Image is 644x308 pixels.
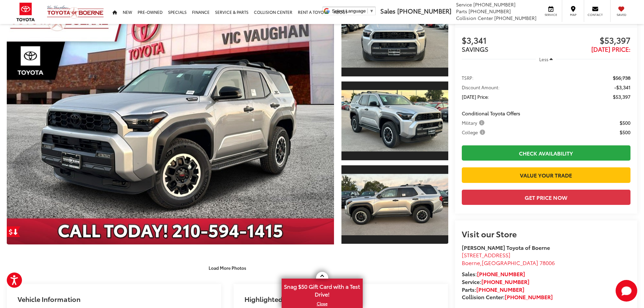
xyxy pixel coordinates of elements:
button: Load More Photos [204,262,251,274]
a: Expand Photo 2 [341,81,448,161]
span: Discount Amount: [462,84,500,91]
span: $3,341 [462,36,546,46]
a: [STREET_ADDRESS] Boerne,[GEOGRAPHIC_DATA] 78006 [462,251,555,266]
span: Map [566,13,580,17]
button: Less [536,53,556,65]
span: Military [462,119,486,126]
span: Saved [614,13,629,17]
span: $500 [620,129,630,136]
svg: Start Chat [616,280,637,302]
span: Service [456,1,472,8]
strong: Collision Center: [462,293,553,301]
span: Conditional Toyota Offers [462,110,520,117]
span: [STREET_ADDRESS] [462,251,510,259]
span: Collision Center [456,15,493,21]
span: SAVINGS [462,45,488,53]
a: Expand Photo 3 [341,165,448,245]
a: Get Price Drop Alert [7,226,20,237]
span: $56,738 [613,74,630,81]
span: $53,397 [613,93,630,100]
span: College [462,129,486,136]
span: [PHONE_NUMBER] [494,15,536,21]
span: -$3,341 [614,84,630,91]
span: [PHONE_NUMBER] [397,6,451,15]
a: [PHONE_NUMBER] [481,278,529,285]
img: Vic Vaughan Toyota of Boerne [47,5,104,19]
a: Value Your Trade [462,167,630,183]
a: [PHONE_NUMBER] [477,270,525,278]
span: [DATE] Price: [591,45,630,53]
h2: Vehicle Information [18,295,80,303]
span: Sales [380,6,396,15]
button: Toggle Chat Window [616,280,637,302]
a: Select Language​ [332,8,374,14]
span: [PHONE_NUMBER] [473,1,516,8]
h2: Visit our Store [462,229,630,238]
span: [DATE] Price: [462,93,489,100]
a: Check Availability [462,145,630,161]
button: College [462,129,487,136]
strong: Service: [462,278,529,285]
strong: Sales: [462,270,525,278]
strong: [PERSON_NAME] Toyota of Boerne [462,243,550,251]
span: Boerne [462,259,480,266]
a: [PHONE_NUMBER] [476,285,524,293]
span: Service [543,13,558,17]
span: Less [539,56,548,62]
span: TSRP: [462,74,474,81]
span: [PHONE_NUMBER] [469,8,511,15]
span: Select Language [332,8,366,14]
strong: Parts: [462,285,524,293]
span: $53,397 [546,36,630,46]
img: 2025 Toyota 4Runner i-FORCE MAX TRD Off-Road i-FORCE MAX [340,90,449,151]
h2: Highlighted Features [244,295,312,303]
a: [PHONE_NUMBER] [505,293,553,301]
button: Military [462,119,487,126]
span: 78006 [540,259,555,266]
button: Get Price Now [462,190,630,205]
img: 2025 Toyota 4Runner i-FORCE MAX TRD Off-Road i-FORCE MAX [340,174,449,235]
span: Parts [456,8,467,15]
span: ▼ [369,8,374,14]
img: 2025 Toyota 4Runner i-FORCE MAX TRD Off-Road i-FORCE MAX [340,6,449,68]
span: Snag $50 Gift Card with a Test Drive! [282,279,362,300]
span: $500 [620,119,630,126]
span: [GEOGRAPHIC_DATA] [482,259,538,266]
span: Contact [588,13,603,17]
span: , [462,259,555,266]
